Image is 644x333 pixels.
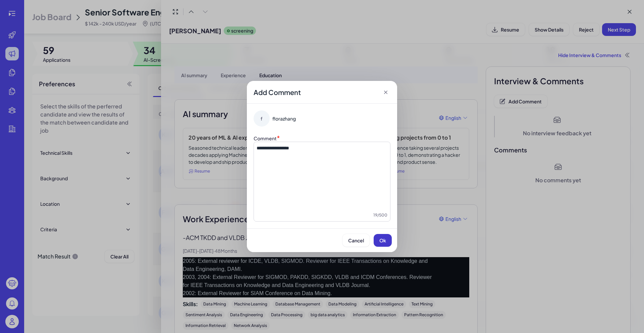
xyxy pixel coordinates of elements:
[254,135,277,141] label: Comment
[348,237,364,243] span: Cancel
[379,237,386,243] span: Ok
[254,110,270,127] div: f
[257,212,387,219] div: 19 / 500
[254,88,301,97] span: Add Comment
[342,234,370,247] button: Cancel
[374,234,392,247] button: Ok
[272,115,296,122] span: florazhang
